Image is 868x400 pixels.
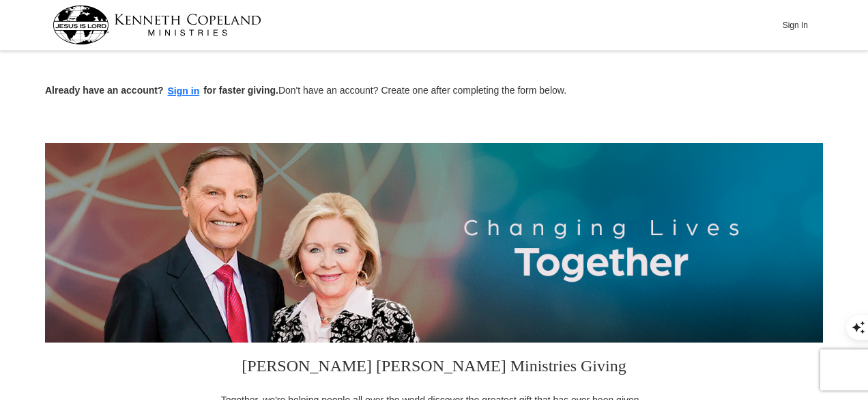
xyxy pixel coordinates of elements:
[53,5,261,44] img: kcm-header-logo.svg
[164,83,204,99] button: Sign in
[45,83,823,99] p: Don't have an account? Create one after completing the form below.
[775,14,815,36] button: Sign In
[212,343,656,393] h3: [PERSON_NAME] [PERSON_NAME] Ministries Giving
[45,85,278,96] strong: Already have an account? for faster giving.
